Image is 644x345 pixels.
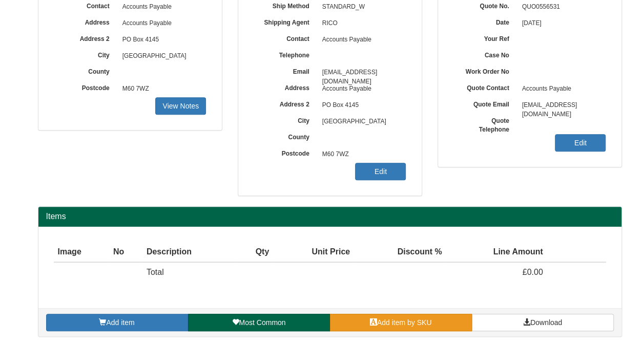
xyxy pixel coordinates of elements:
[235,242,273,263] th: Qty
[54,242,109,263] th: Image
[54,32,117,44] label: Address 2
[317,81,406,97] span: Accounts Payable
[254,97,317,109] label: Address 2
[254,130,317,142] label: County
[317,114,406,130] span: [GEOGRAPHIC_DATA]
[530,318,562,327] span: Download
[517,15,606,32] span: [DATE]
[254,64,317,76] label: Email
[354,242,446,263] th: Discount %
[453,97,517,109] label: Quote Email
[117,15,206,32] span: Accounts Payable
[317,146,406,163] span: M60 7WZ
[109,242,142,263] th: No
[46,212,614,221] h2: Items
[377,318,432,327] span: Add item by SKU
[453,64,517,76] label: Work Order No
[517,97,606,114] span: [EMAIL_ADDRESS][DOMAIN_NAME]
[155,97,206,115] a: View Notes
[54,64,117,76] label: County
[142,262,235,283] td: Total
[523,268,543,276] span: £0.00
[317,97,406,114] span: PO Box 4145
[254,114,317,125] label: City
[254,15,317,27] label: Shipping Agent
[453,48,517,60] label: Case No
[453,114,517,134] label: Quote Telephone
[117,48,206,64] span: [GEOGRAPHIC_DATA]
[54,15,117,27] label: Address
[453,15,517,27] label: Date
[254,32,317,44] label: Contact
[317,15,406,32] span: RICO
[54,48,117,60] label: City
[142,242,235,263] th: Description
[54,81,117,93] label: Postcode
[555,134,606,152] a: Edit
[117,32,206,48] span: PO Box 4145
[273,242,354,263] th: Unit Price
[446,242,547,263] th: Line Amount
[106,318,134,327] span: Add item
[254,81,317,93] label: Address
[317,64,406,81] span: [EMAIL_ADDRESS][DOMAIN_NAME]
[117,81,206,97] span: M60 7WZ
[472,314,614,331] a: Download
[254,146,317,158] label: Postcode
[355,163,406,180] a: Edit
[453,81,517,93] label: Quote Contact
[317,32,406,48] span: Accounts Payable
[239,318,285,327] span: Most Common
[453,32,517,44] label: Your Ref
[517,81,606,97] span: Accounts Payable
[254,48,317,60] label: Telephone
